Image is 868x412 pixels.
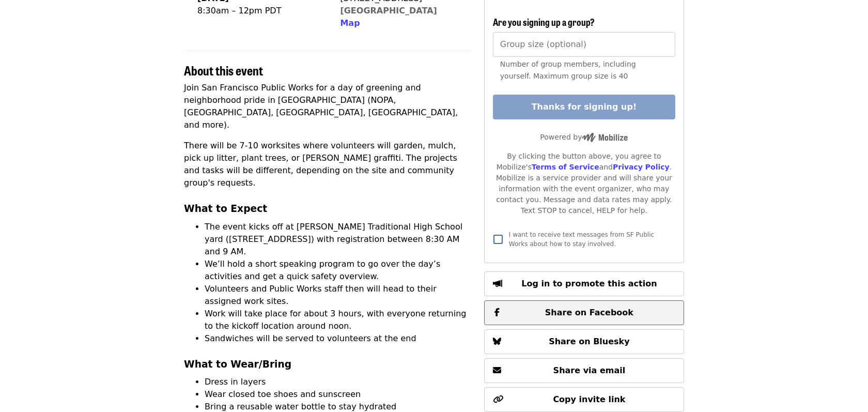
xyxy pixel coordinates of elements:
[205,308,472,332] li: Work will take place for about 3 hours, with everyone returning to the kickoff location around noon.
[184,357,472,372] h3: What to Wear/Bring
[509,231,654,248] span: I want to receive text messages from SF Public Works about how to stay involved.
[613,163,670,171] a: Privacy Policy
[553,394,625,404] span: Copy invite link
[205,258,472,283] li: We’ll hold a short speaking program to go over the day’s activities and get a quick safety overview.
[582,133,628,142] img: Powered by Mobilize
[340,18,360,28] span: Map
[521,279,657,288] span: Log in to promote this action
[545,308,633,317] span: Share on Facebook
[493,95,675,119] button: Thanks for signing up!
[340,17,360,29] button: Map
[532,163,599,171] a: Terms of Service
[493,32,675,57] input: [object Object]
[205,283,472,308] li: Volunteers and Public Works staff then will head to their assigned work sites.
[553,365,626,375] span: Share via email
[205,332,472,345] li: Sandwiches will be served to volunteers at the end
[493,15,595,28] span: Are you signing up a group?
[205,221,472,258] li: The event kicks off at [PERSON_NAME] Traditional High School yard ([STREET_ADDRESS]) with registr...
[540,133,628,141] span: Powered by
[205,376,472,388] li: Dress in layers
[184,202,472,216] h3: What to Expect
[184,61,263,79] span: About this event
[340,6,437,16] a: [GEOGRAPHIC_DATA]
[184,82,472,131] p: Join San Francisco Public Works for a day of greening and neighborhood pride in [GEOGRAPHIC_DATA]...
[197,5,281,17] div: 8:30am – 12pm PDT
[484,300,684,325] button: Share on Facebook
[205,388,472,401] li: Wear closed toe shoes and sunscreen
[184,140,472,189] p: There will be 7-10 worksites where volunteers will garden, mulch, pick up litter, plant trees, or...
[484,387,684,412] button: Copy invite link
[484,329,684,354] button: Share on Bluesky
[484,271,684,296] button: Log in to promote this action
[484,358,684,383] button: Share via email
[493,151,675,216] div: By clicking the button above, you agree to Mobilize's and . Mobilize is a service provider and wi...
[500,60,636,80] span: Number of group members, including yourself. Maximum group size is 40
[549,337,630,346] span: Share on Bluesky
